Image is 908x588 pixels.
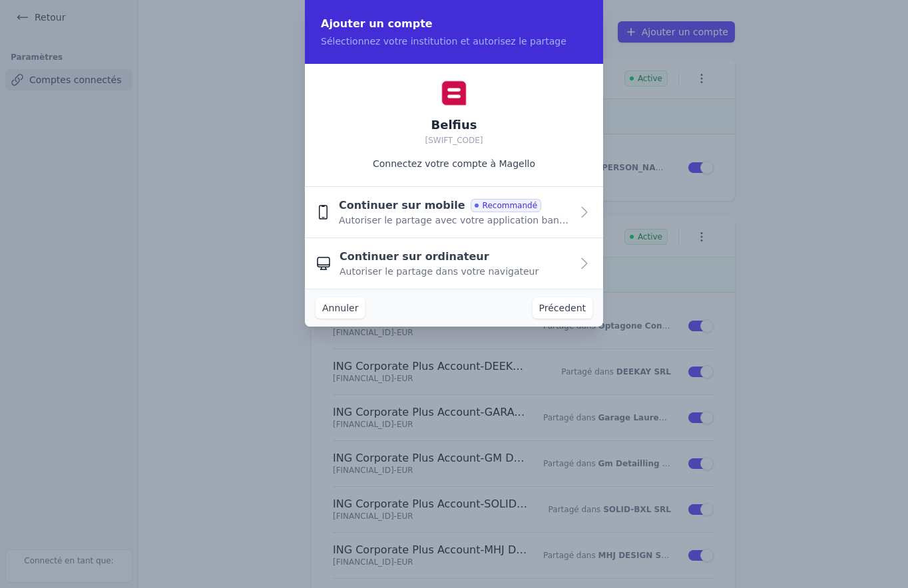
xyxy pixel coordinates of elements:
p: Sélectionnez votre institution et autorisez le partage [321,35,587,48]
button: Continuer sur ordinateur Autoriser le partage dans votre navigateur [305,238,603,289]
button: Continuer sur mobile Recommandé Autoriser le partage avec votre application bancaire [305,187,603,238]
h2: Ajouter un compte [321,16,587,32]
button: Annuler [316,297,365,319]
button: Précedent [533,297,592,319]
h2: Belfius [425,117,483,133]
span: Continuer sur mobile [339,198,465,214]
span: Autoriser le partage avec votre application bancaire [339,214,571,227]
span: Recommandé [471,199,541,212]
span: [SWIFT_CODE] [425,136,483,145]
p: Connectez votre compte à Magello [373,157,535,170]
img: Belfius [441,80,467,106]
span: Continuer sur ordinateur [340,249,489,265]
span: Autoriser le partage dans votre navigateur [340,265,539,278]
